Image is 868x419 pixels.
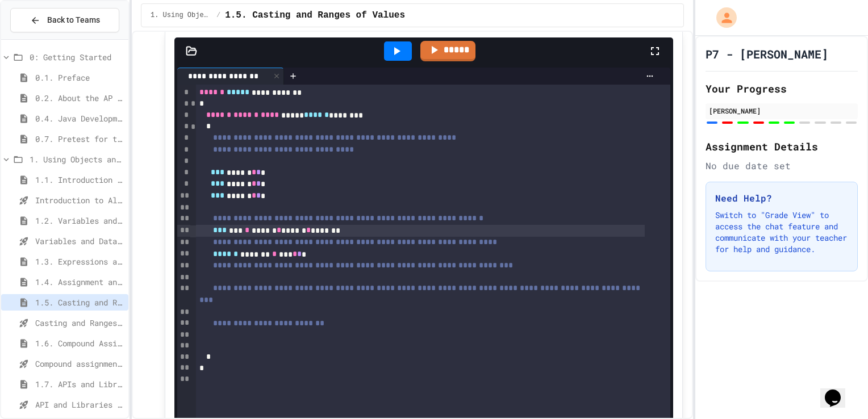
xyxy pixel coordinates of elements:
h3: Need Help? [715,191,848,205]
span: 0.7. Pretest for the AP CSA Exam [35,133,124,145]
span: 1. Using Objects and Methods [151,11,212,20]
h1: P7 - [PERSON_NAME] [706,46,828,62]
span: 0.2. About the AP CSA Exam [35,92,124,104]
span: 0: Getting Started [30,51,124,63]
span: Back to Teams [47,14,100,26]
span: Variables and Data Types - Quiz [35,235,124,247]
span: 1.1. Introduction to Algorithms, Programming, and Compilers [35,174,124,186]
p: Switch to "Grade View" to access the chat feature and communicate with your teacher for help and ... [715,209,848,255]
span: API and Libraries - Topic 1.7 [35,399,124,410]
span: 1.4. Assignment and Input [35,276,124,288]
iframe: chat widget [820,374,857,408]
span: / [216,11,220,20]
span: 1.2. Variables and Data Types [35,215,124,227]
span: 0.4. Java Development Environments [35,112,124,124]
span: Compound assignment operators - Quiz [35,358,124,370]
span: 1.7. APIs and Libraries [35,378,124,390]
span: 1.3. Expressions and Output [New] [35,255,124,267]
button: Back to Teams [10,8,119,32]
div: My Account [704,5,740,31]
span: 1.5. Casting and Ranges of Values [35,296,124,308]
div: [PERSON_NAME] [709,106,854,116]
span: Introduction to Algorithms, Programming, and Compilers [35,194,124,206]
h2: Your Progress [706,81,858,97]
span: Casting and Ranges of variables - Quiz [35,317,124,329]
span: 0.1. Preface [35,72,124,83]
span: 1. Using Objects and Methods [30,153,124,165]
div: No due date set [706,159,858,173]
span: 1.5. Casting and Ranges of Values [225,9,405,22]
h2: Assignment Details [706,139,858,154]
span: 1.6. Compound Assignment Operators [35,337,124,349]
